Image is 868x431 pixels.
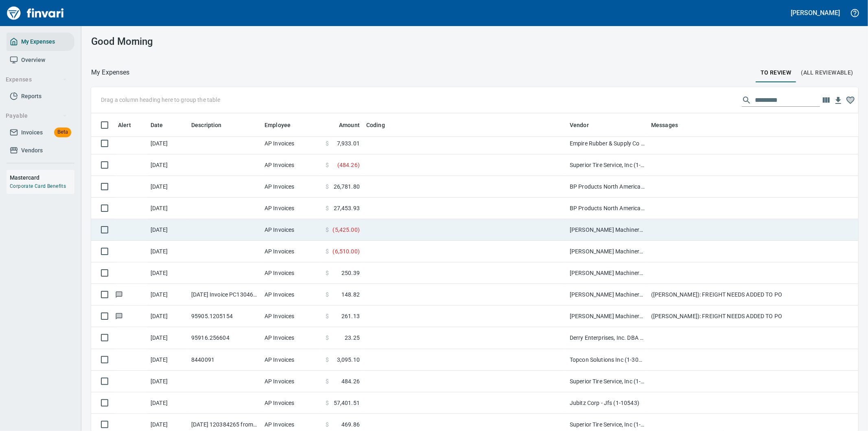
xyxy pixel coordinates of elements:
td: [PERSON_NAME] Machinery Co (1-10794) [566,219,648,241]
span: $ [326,356,329,364]
td: AP Invoices [261,349,322,371]
td: AP Invoices [261,284,322,306]
span: $ [326,399,329,407]
td: 95905.1205154 [188,306,261,327]
span: Reports [21,91,42,101]
span: $ [326,290,329,299]
span: Amount [328,120,360,130]
td: AP Invoices [261,133,322,154]
a: Vendors [7,141,74,160]
span: 469.86 [341,420,360,429]
span: 261.13 [341,312,360,320]
td: AP Invoices [261,176,322,198]
span: 250.39 [341,269,360,277]
span: $ [326,139,329,147]
span: Has messages [115,292,123,297]
td: [PERSON_NAME] Machinery Co (1-10794) [566,241,648,262]
h6: Mastercard [10,173,74,182]
td: [PERSON_NAME] Machinery Co (1-10794) [566,262,648,284]
span: Vendor [570,120,599,130]
td: AP Invoices [261,371,322,392]
span: My Expenses [21,37,55,47]
button: Choose columns to display [820,94,832,106]
h5: [PERSON_NAME] [791,9,840,17]
td: BP Products North America Inc. (1-39953) [566,198,648,219]
td: [DATE] [147,176,188,198]
td: Topcon Solutions Inc (1-30481) [566,349,648,371]
td: [DATE] [147,392,188,414]
span: 23.25 [345,334,360,342]
span: Alert [118,120,131,130]
span: Amount [339,120,360,130]
span: Expenses [6,75,67,85]
a: Overview [7,51,74,69]
span: To Review [761,68,791,78]
td: [DATE] [147,198,188,219]
td: AP Invoices [261,262,322,284]
a: Corporate Card Benefits [10,183,66,189]
span: Employee [265,120,291,130]
span: Invoices [21,128,43,138]
td: AP Invoices [261,154,322,176]
span: $ [326,226,329,234]
a: Finvari [5,3,66,23]
span: 26,781.80 [334,183,360,191]
span: $ [326,247,329,255]
span: ( 484.26 ) [337,161,360,169]
td: [DATE] [147,241,188,262]
span: $ [326,183,329,191]
a: InvoicesBeta [7,123,74,142]
button: Expenses [2,72,70,87]
span: Date [151,120,163,130]
td: Superior Tire Service, Inc (1-10991) [566,154,648,176]
span: $ [326,312,329,320]
button: [PERSON_NAME] [789,7,842,19]
span: 27,453.93 [334,204,360,212]
span: Messages [651,120,689,130]
button: Download Table [832,95,844,107]
td: AP Invoices [261,306,322,327]
span: $ [326,161,329,169]
td: [DATE] [147,306,188,327]
td: Jubitz Corp - Jfs (1-10543) [566,392,648,414]
span: Payable [6,111,67,121]
td: AP Invoices [261,392,322,414]
td: Empire Rubber & Supply Co (1-10344) [566,133,648,154]
span: 57,401.51 [334,399,360,407]
td: [DATE] [147,262,188,284]
td: AP Invoices [261,198,322,219]
span: Overview [21,55,45,65]
td: [DATE] Invoice PC130464151 from [PERSON_NAME] Machinery Co (1-10794) [188,284,261,306]
td: [DATE] [147,219,188,241]
td: BP Products North America Inc. (1-39953) [566,176,648,198]
span: $ [326,269,329,277]
span: Coding [366,120,385,130]
span: Date [151,120,174,130]
span: 484.26 [341,377,360,385]
td: [DATE] [147,284,188,306]
td: [DATE] [147,154,188,176]
td: 95916.256604 [188,327,261,349]
a: Reports [7,87,74,106]
td: [DATE] [147,349,188,371]
td: [DATE] [147,371,188,392]
td: Derry Enterprises, Inc. DBA Cascade Nut & Bolt (1-38970) [566,327,648,349]
p: My Expenses [91,68,130,77]
span: Vendor [570,120,589,130]
td: [PERSON_NAME] Machinery Co (1-10794) [566,306,648,327]
span: Description [191,120,222,130]
span: Description [191,120,232,130]
td: AP Invoices [261,327,322,349]
span: Has messages [115,313,123,319]
button: Column choices favorited. Click to reset to default [844,94,857,106]
span: 7,933.01 [337,139,360,147]
button: Payable [2,108,70,123]
span: $ [326,204,329,212]
td: [DATE] [147,327,188,349]
td: [PERSON_NAME] Machinery Co (1-10794) [566,284,648,306]
td: Superior Tire Service, Inc (1-10991) [566,371,648,392]
span: Vendors [21,145,43,156]
span: Alert [118,120,142,130]
span: 148.82 [341,290,360,299]
span: Coding [366,120,396,130]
